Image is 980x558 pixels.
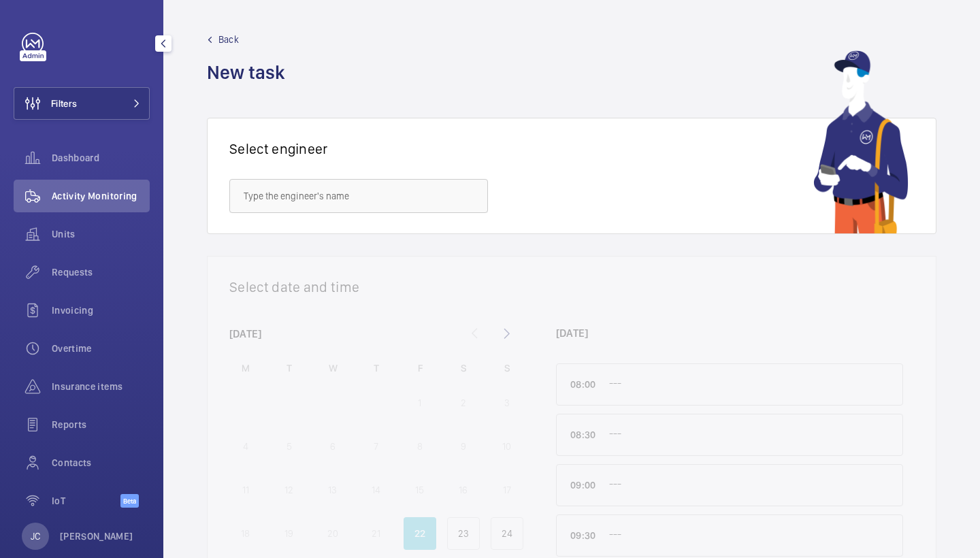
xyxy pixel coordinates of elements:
span: Requests [52,265,150,279]
span: Dashboard [52,151,150,165]
span: Invoicing [52,303,150,317]
span: Overtime [52,342,150,355]
p: [PERSON_NAME] [60,529,133,543]
h1: Select engineer [229,140,328,157]
span: Insurance items [52,380,150,393]
span: Activity Monitoring [52,189,150,203]
img: mechanic using app [813,50,909,233]
span: Units [52,227,150,241]
span: Filters [51,97,77,110]
h1: New task [207,60,293,85]
span: Back [218,33,239,46]
input: Type the engineer's name [229,179,488,213]
span: Contacts [52,456,150,470]
button: Filters [14,87,150,120]
p: JC [31,529,40,543]
span: IoT [52,494,120,508]
span: Reports [52,418,150,431]
span: Beta [120,494,139,508]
